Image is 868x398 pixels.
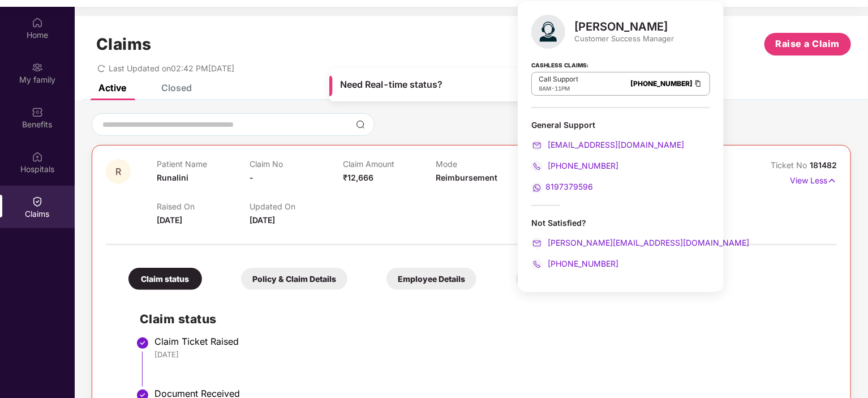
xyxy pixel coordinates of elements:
[343,173,373,182] span: ₹12,666
[539,85,551,92] span: 8AM
[531,58,588,71] strong: Cashless Claims:
[539,75,578,84] p: Call Support
[531,217,710,228] div: Not Satisfied?
[694,79,703,88] img: Clipboard Icon
[343,159,436,169] p: Claim Amount
[140,310,826,328] h2: Claim status
[32,196,43,207] img: svg+xml;base64,PHN2ZyBpZD0iQ2xhaW0iIHhtbG5zPSJodHRwOi8vd3d3LnczLm9yZy8yMDAwL3N2ZyIgd2lkdGg9IjIwIi...
[531,119,710,194] div: General Support
[157,173,188,182] span: Runalini
[531,259,618,268] a: [PHONE_NUMBER]
[161,82,192,93] div: Closed
[250,202,342,211] p: Updated On
[531,140,543,151] img: svg+xml;base64,PHN2ZyB4bWxucz0iaHR0cDovL3d3dy53My5vcmcvMjAwMC9zdmciIHdpZHRoPSIyMCIgaGVpZ2h0PSIyMC...
[241,268,347,290] div: Policy & Claim Details
[250,215,275,225] span: [DATE]
[776,37,840,51] span: Raise a Claim
[827,174,837,187] img: svg+xml;base64,PHN2ZyB4bWxucz0iaHR0cDovL3d3dy53My5vcmcvMjAwMC9zdmciIHdpZHRoPSIxNyIgaGVpZ2h0PSIxNy...
[356,120,365,129] img: svg+xml;base64,PHN2ZyBpZD0iU2VhcmNoLTMyeDMyIiB4bWxucz0iaHR0cDovL3d3dy53My5vcmcvMjAwMC9zdmciIHdpZH...
[531,140,684,149] a: [EMAIL_ADDRESS][DOMAIN_NAME]
[136,336,149,350] img: svg+xml;base64,PHN2ZyBpZD0iU3RlcC1Eb25lLTMyeDMyIiB4bWxucz0iaHR0cDovL3d3dy53My5vcmcvMjAwMC9zdmciIH...
[545,259,618,268] span: [PHONE_NUMBER]
[531,161,543,172] img: svg+xml;base64,PHN2ZyB4bWxucz0iaHR0cDovL3d3dy53My5vcmcvMjAwMC9zdmciIHdpZHRoPSIyMCIgaGVpZ2h0PSIyMC...
[531,161,618,170] a: [PHONE_NUMBER]
[96,35,152,54] h1: Claims
[32,62,43,73] img: svg+xml;base64,PHN2ZyB3aWR0aD0iMjAiIGhlaWdodD0iMjAiIHZpZXdCb3g9IjAgMCAyMCAyMCIgZmlsbD0ibm9uZSIgeG...
[531,238,749,247] a: [PERSON_NAME][EMAIL_ADDRESS][DOMAIN_NAME]
[109,63,234,73] span: Last Updated on 02:42 PM[DATE]
[531,182,543,194] img: svg+xml;base64,PHN2ZyB4bWxucz0iaHR0cDovL3d3dy53My5vcmcvMjAwMC9zdmciIHdpZHRoPSIyMCIgaGVpZ2h0PSIyMC...
[555,85,570,92] span: 11PM
[771,160,810,170] span: Ticket No
[250,159,342,169] p: Claim No
[97,63,105,73] span: redo
[32,151,43,162] img: svg+xml;base64,PHN2ZyBpZD0iSG9zcGl0YWxzIiB4bWxucz0iaHR0cDovL3d3dy53My5vcmcvMjAwMC9zdmciIHdpZHRoPS...
[764,33,851,55] button: Raise a Claim
[531,119,710,130] div: General Support
[154,336,826,347] div: Claim Ticket Raised
[250,173,253,182] span: -
[810,160,837,170] span: 181482
[32,17,43,28] img: svg+xml;base64,PHN2ZyBpZD0iSG9tZSIgeG1sbnM9Imh0dHA6Ly93d3cudzMub3JnLzIwMDAvc3ZnIiB3aWR0aD0iMjAiIG...
[574,20,674,33] div: [PERSON_NAME]
[115,167,121,177] span: R
[340,79,442,91] span: Need Real-time status?
[157,159,250,169] p: Patient Name
[531,15,565,49] img: svg+xml;base64,PHN2ZyB4bWxucz0iaHR0cDovL3d3dy53My5vcmcvMjAwMC9zdmciIHhtbG5zOnhsaW5rPSJodHRwOi8vd3...
[157,202,250,211] p: Raised On
[128,268,202,290] div: Claim status
[531,182,593,191] a: 8197379596
[545,161,618,170] span: [PHONE_NUMBER]
[630,79,693,88] a: [PHONE_NUMBER]
[539,84,578,93] div: -
[98,82,126,93] div: Active
[574,33,674,44] div: Customer Success Manager
[545,140,684,149] span: [EMAIL_ADDRESS][DOMAIN_NAME]
[531,259,543,270] img: svg+xml;base64,PHN2ZyB4bWxucz0iaHR0cDovL3d3dy53My5vcmcvMjAwMC9zdmciIHdpZHRoPSIyMCIgaGVpZ2h0PSIyMC...
[531,217,710,270] div: Not Satisfied?
[386,268,476,290] div: Employee Details
[790,172,837,187] p: View Less
[531,238,543,249] img: svg+xml;base64,PHN2ZyB4bWxucz0iaHR0cDovL3d3dy53My5vcmcvMjAwMC9zdmciIHdpZHRoPSIyMCIgaGVpZ2h0PSIyMC...
[154,349,826,360] div: [DATE]
[32,106,43,118] img: svg+xml;base64,PHN2ZyBpZD0iQmVuZWZpdHMiIHhtbG5zPSJodHRwOi8vd3d3LnczLm9yZy8yMDAwL3N2ZyIgd2lkdGg9Ij...
[436,173,497,182] span: Reimbursement
[157,215,182,225] span: [DATE]
[545,182,593,191] span: 8197379596
[545,238,749,247] span: [PERSON_NAME][EMAIL_ADDRESS][DOMAIN_NAME]
[436,159,528,169] p: Mode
